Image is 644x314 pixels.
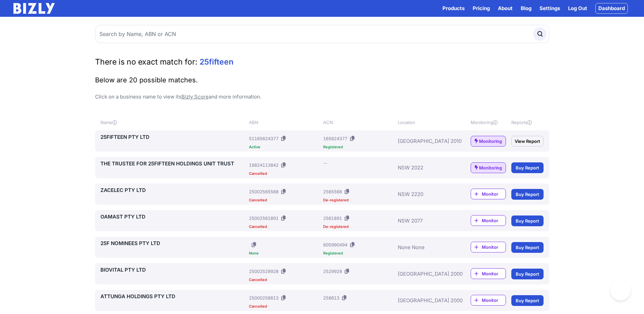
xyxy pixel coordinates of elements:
[323,145,395,149] div: Registered
[249,162,278,168] div: 19824113842
[200,57,233,67] span: 25fifteen
[482,270,506,277] span: Monitor
[482,191,506,197] span: Monitor
[398,119,451,126] div: Location
[323,268,342,275] div: 2529928
[511,162,544,173] a: Buy Report
[100,292,247,301] a: ATTUNGA HOLDINGS PTY LTD
[95,93,549,101] p: Click on a business name to view its and more information.
[249,305,320,308] div: Cancelled
[249,119,320,126] div: ABN
[398,160,451,175] div: NSW 2022
[498,4,513,12] a: About
[511,215,544,226] a: Buy Report
[482,217,506,224] span: Monitor
[471,268,506,279] a: Monitor
[323,119,395,126] div: ACN
[471,119,506,126] div: Monitoring
[479,164,502,171] span: Monitoring
[511,295,544,306] a: Buy Report
[473,4,490,12] a: Pricing
[249,268,278,275] div: 25002529928
[323,295,339,301] div: 258613
[323,135,347,142] div: 165624377
[595,3,628,14] a: Dashboard
[100,133,247,141] a: 25FIFTEEN PTY LTD
[471,136,506,147] a: Monitoring
[482,297,506,304] span: Monitor
[482,244,506,250] span: Monitor
[249,225,320,229] div: Cancelled
[100,186,247,194] a: ZACELEC PTY LTD
[540,4,560,12] a: Settings
[249,172,320,175] div: Cancelled
[398,133,451,149] div: [GEOGRAPHIC_DATA] 2010
[568,4,587,12] a: Log Out
[442,4,465,12] button: Products
[323,188,342,195] div: 2565568
[249,188,278,195] div: 25002565568
[100,160,247,168] a: THE TRUSTEE FOR 25FIFTEEN HOLDINGS UNIT TRUST
[249,145,320,149] div: Active
[100,119,247,126] div: Name
[100,213,247,221] a: OAMAST PTY LTD
[398,186,451,202] div: NSW 2220
[398,239,451,255] div: None None
[95,76,198,84] span: Below are 20 possible matches.
[521,4,531,12] a: Blog
[511,242,544,253] a: Buy Report
[100,239,247,247] a: 25F NOMINEES PTY LTD
[249,278,320,282] div: Cancelled
[398,292,451,308] div: [GEOGRAPHIC_DATA] 2000
[95,57,198,67] span: There is no exact match for:
[181,93,209,100] a: Bizly Score
[95,25,549,43] input: Search by Name, ABN or ACN
[511,189,544,200] a: Buy Report
[479,138,502,145] span: Monitoring
[249,295,278,301] div: 25000258613
[249,215,278,222] div: 25002561891
[471,215,506,226] a: Monitor
[323,160,327,166] div: --
[511,119,544,126] div: Reports
[323,241,347,248] div: 605990494
[323,198,395,202] div: De-registered
[398,266,451,282] div: [GEOGRAPHIC_DATA] 2000
[471,295,506,306] a: Monitor
[511,269,544,279] a: Buy Report
[610,280,631,301] iframe: Toggle Customer Support
[323,215,342,222] div: 2561891
[323,225,395,229] div: De-registered
[100,266,247,274] a: BIOVITAL PTY LTD
[471,242,506,252] a: Monitor
[249,251,320,255] div: None
[323,251,395,255] div: Registered
[471,162,506,173] a: Monitoring
[511,136,544,147] a: View Report
[398,213,451,229] div: NSW 2077
[249,198,320,202] div: Cancelled
[471,189,506,199] a: Monitor
[249,135,278,142] div: 51165624377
